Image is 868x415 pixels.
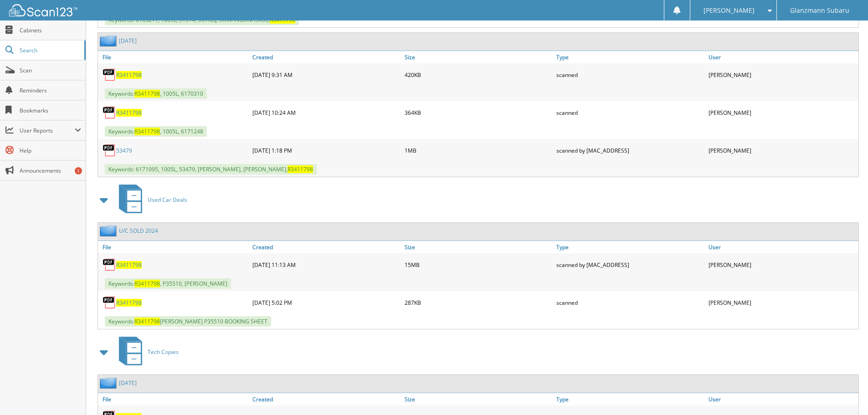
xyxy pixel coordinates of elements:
span: [PERSON_NAME] [704,8,755,13]
a: Size [402,393,555,405]
img: scan123-logo-white.svg [9,4,77,16]
span: R3411798 [288,165,313,173]
a: Size [402,241,555,253]
span: R3411798 [134,280,160,287]
img: PDF.png [103,106,116,119]
div: scanned [554,103,706,122]
a: Type [554,393,706,405]
a: [DATE] [119,379,137,387]
img: PDF.png [103,258,116,272]
div: 1 [75,167,82,174]
div: 364KB [402,103,555,122]
a: Type [554,51,706,63]
div: 15MB [402,256,555,274]
a: User [706,241,858,253]
span: Scan [20,67,81,74]
span: Keywords: , 1005L, 6171248 [105,126,207,137]
img: folder2.png [100,35,119,46]
div: [DATE] 9:31 AM [250,66,402,84]
a: [DATE] [119,37,137,45]
img: PDF.png [103,296,116,309]
div: [PERSON_NAME] [706,141,858,159]
a: R3411798 [116,261,142,269]
a: User [706,51,858,63]
a: R3411798 [116,109,142,117]
div: [PERSON_NAME] [706,256,858,274]
a: Used Car Deals [113,182,187,218]
span: Bookmarks [20,107,81,114]
a: File [98,241,250,253]
img: folder2.png [100,377,119,389]
a: User [706,393,858,405]
div: [PERSON_NAME] [706,293,858,312]
div: [DATE] 11:13 AM [250,256,402,274]
a: File [98,51,250,63]
span: Glanzmann Subaru [790,8,849,13]
a: Size [402,51,555,63]
div: scanned [554,293,706,312]
span: R3411798 [134,128,160,135]
span: Keywords: [PERSON_NAME] P35510 BOOKING SHEET [105,316,271,327]
span: Keywords: , 1005L, 6170310 [105,88,207,99]
span: Used Car Deals [148,196,187,204]
div: scanned by [MAC_ADDRESS] [554,256,706,274]
span: Search [20,46,80,54]
a: 53479 [116,147,132,154]
span: Cabinets [20,26,81,34]
span: R3411798 [134,90,160,97]
img: folder2.png [100,225,119,236]
div: [DATE] 1:18 PM [250,141,402,159]
span: Announcements [20,167,81,174]
a: U/C SOLD 2024 [119,227,158,235]
span: Keywords: 6171095, 1005L, 53479, [PERSON_NAME], [PERSON_NAME], [105,164,317,174]
a: R3411798 [116,71,142,79]
span: Reminders [20,87,81,94]
div: [PERSON_NAME] [706,66,858,84]
div: scanned by [MAC_ADDRESS] [554,141,706,159]
a: Created [250,241,402,253]
a: File [98,393,250,405]
span: Tech Copies [148,348,179,356]
div: [PERSON_NAME] [706,103,858,122]
a: Type [554,241,706,253]
a: R3411798 [116,299,142,307]
span: R3411798 [134,318,160,325]
div: scanned [554,66,706,84]
img: PDF.png [103,143,116,157]
div: 287KB [402,293,555,312]
img: PDF.png [103,68,116,82]
span: Help [20,147,81,154]
span: User Reports [20,127,75,134]
div: [DATE] 10:24 AM [250,103,402,122]
div: 420KB [402,66,555,84]
span: Keywords: , P35510, [PERSON_NAME] [105,278,231,289]
div: [DATE] 5:02 PM [250,293,402,312]
a: Created [250,393,402,405]
div: 1MB [402,141,555,159]
a: Created [250,51,402,63]
a: Tech Copies [113,334,179,370]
